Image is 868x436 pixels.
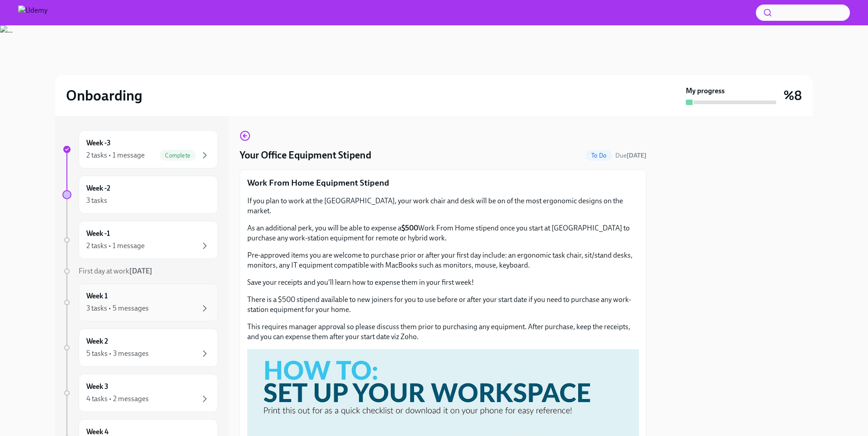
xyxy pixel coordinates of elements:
p: There is a $500 stipend available to new joiners for you to use before or after your start date i... [247,295,639,315]
p: This requires manager approval so please discuss them prior to purchasing any equipment. After pu... [247,322,639,342]
a: Week -12 tasks • 1 message [62,221,218,259]
span: August 25th, 2025 10:00 [615,151,646,160]
strong: My progress [686,86,725,96]
div: 3 tasks • 5 messages [86,303,149,313]
span: First day at work [79,267,152,275]
h6: Week 3 [86,382,108,392]
a: Week -32 tasks • 1 messageComplete [62,130,218,168]
h6: Week 1 [86,291,108,301]
p: As an additional perk, you will be able to expense a Work From Home stipend once you start at [GE... [247,223,639,243]
a: First day at work[DATE] [62,266,218,276]
h3: %8 [783,87,802,104]
span: Complete [160,152,196,159]
p: If you plan to work at the [GEOGRAPHIC_DATA], your work chair and desk will be on of the most erg... [247,196,639,216]
p: Pre-approved items you are welcome to purchase prior or after your first day include: an ergonomi... [247,250,639,270]
a: Week 34 tasks • 2 messages [62,374,218,412]
p: Work From Home Equipment Stipend [247,177,639,189]
a: Week 25 tasks • 3 messages [62,329,218,367]
h6: Week -2 [86,183,110,193]
h4: Your Office Equipment Stipend [240,149,371,162]
span: To Do [586,152,612,159]
h6: Week -1 [86,229,110,239]
div: 2 tasks • 1 message [86,241,145,251]
h2: Onboarding [66,86,142,105]
img: Udemy [18,5,47,20]
strong: $500 [401,224,418,232]
a: Week 13 tasks • 5 messages [62,283,218,321]
p: Save your receipts and you'll learn how to expense them in your first week! [247,278,639,287]
h6: Week -3 [86,138,111,148]
strong: [DATE] [627,152,646,159]
a: Week -23 tasks [62,176,218,214]
h6: Week 2 [86,336,108,346]
span: Due [615,152,646,159]
strong: [DATE] [129,267,152,275]
div: 4 tasks • 2 messages [86,394,149,404]
div: 2 tasks • 1 message [86,150,145,160]
div: 3 tasks [86,196,107,206]
div: 5 tasks • 3 messages [86,349,149,359]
